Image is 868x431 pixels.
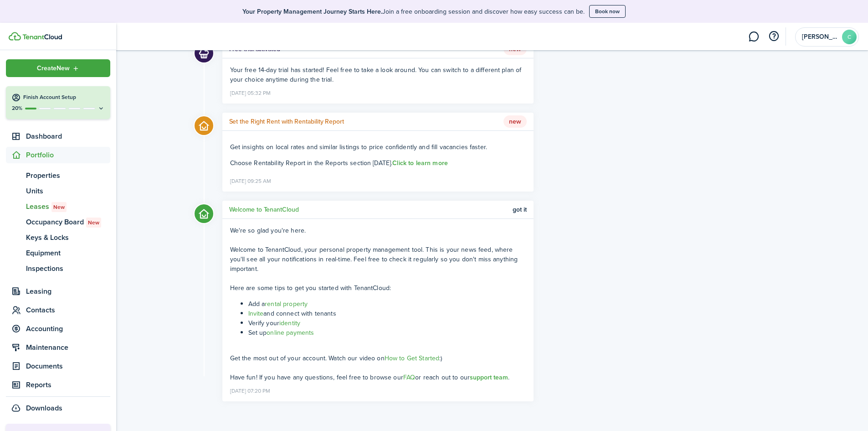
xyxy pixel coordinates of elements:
[513,206,527,213] span: Got it
[229,117,344,126] h5: Set the Right Rent with Rentability Report
[230,158,526,168] p: Choose Rentability Report in the Reports section [DATE].
[6,86,110,119] button: Finish Account Setup20%
[248,299,526,309] li: Add a
[842,30,857,44] avatar-text: C
[6,214,110,230] a: Occupancy BoardNew
[26,323,110,334] span: Accounting
[230,174,271,186] time: [DATE] 09:25 AM
[88,218,99,227] span: New
[385,353,440,363] a: How to Get Started
[248,318,526,328] li: Verify your
[26,342,110,353] span: Maintenance
[6,377,110,393] a: Reports
[248,328,526,338] li: Set up
[26,150,110,161] span: Portfolio
[6,59,110,77] button: Open menu
[26,201,110,212] span: Leases
[229,205,299,214] h5: Welcome to TenantCloud
[470,374,508,381] button: support team
[37,65,70,72] span: Create New
[242,7,585,16] p: Join a free onboarding session and discover how easy success can be.
[26,248,110,259] span: Equipment
[26,403,62,414] span: Downloads
[6,183,110,199] a: Units
[230,384,270,396] time: [DATE] 07:20 PM
[26,217,110,228] span: Occupancy Board
[26,131,110,142] span: Dashboard
[6,245,110,261] a: Equipment
[26,186,110,197] span: Units
[230,65,522,84] ng-component: Your free 14-day trial has started! Feel free to take a look around. You can switch to a differen...
[230,226,526,382] ng-component: We're so glad you're here. Welcome to TenantCloud, your personal property management tool. This i...
[26,263,110,274] span: Inspections
[766,29,781,44] button: Open resource center
[6,230,110,245] a: Keys & Locks
[802,34,838,40] span: Charles
[26,361,110,372] span: Documents
[279,318,300,328] a: identity
[242,7,382,16] b: Your Property Management Journey Starts Here.
[9,32,21,41] img: TenantCloud
[403,373,415,382] a: FAQ
[267,328,314,338] a: online payments
[26,305,110,316] span: Contacts
[6,199,110,214] a: LeasesNew
[11,104,23,112] p: 20%
[26,232,110,243] span: Keys & Locks
[248,309,526,318] li: and connect with tenants
[589,5,626,18] button: Book now
[230,86,271,98] time: [DATE] 05:32 PM
[503,115,527,128] span: New
[26,170,110,181] span: Properties
[53,203,65,211] span: New
[22,34,62,40] img: TenantCloud
[23,93,105,101] h4: Finish Account Setup
[265,299,308,309] a: rental property
[392,158,448,168] a: Click to learn more
[6,261,110,276] a: Inspections
[26,286,110,297] span: Leasing
[6,168,110,183] a: Properties
[745,25,762,48] a: Messaging
[230,142,526,152] p: Get insights on local rates and similar listings to price confidently and fill vacancies faster.
[26,379,110,390] span: Reports
[248,309,264,318] a: Invite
